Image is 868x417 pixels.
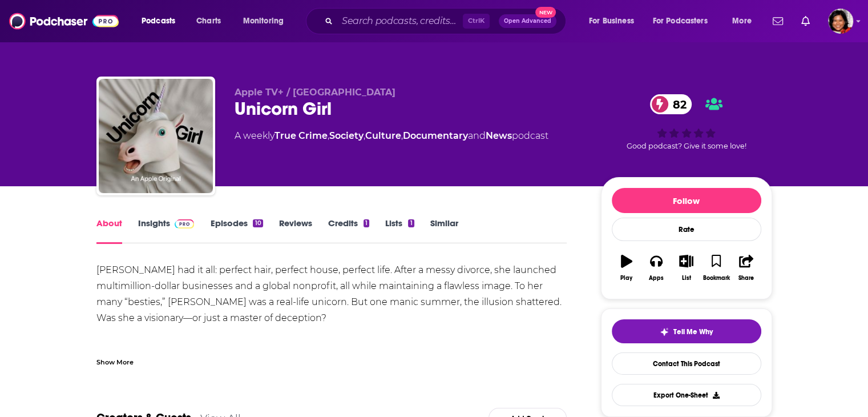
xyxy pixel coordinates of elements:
span: , [364,130,365,141]
span: Tell Me Why [673,327,713,336]
button: Export One-Sheet [612,384,761,406]
a: Society [329,130,364,141]
a: Episodes10 [210,218,263,244]
a: Culture [365,130,401,141]
button: Apps [641,247,671,288]
div: 10 [253,219,263,227]
span: Good podcast? Give it some love! [627,142,746,150]
img: tell me why sparkle [660,327,669,336]
a: Similar [430,218,458,244]
img: Podchaser - Follow, Share and Rate Podcasts [9,10,119,32]
a: About [96,218,122,244]
a: True Crime [274,130,328,141]
span: New [535,7,556,18]
button: open menu [581,12,648,30]
span: More [732,13,752,29]
a: Reviews [279,218,312,244]
div: Apps [649,275,664,282]
a: InsightsPodchaser Pro [138,218,195,244]
a: Charts [189,12,228,30]
img: Podchaser Pro [175,219,195,228]
span: Monitoring [243,13,284,29]
button: Share [731,247,761,288]
a: 82 [650,94,692,114]
div: Bookmark [703,275,729,282]
div: Search podcasts, credits, & more... [317,8,577,34]
button: Bookmark [701,247,731,288]
span: Logged in as terelynbc [828,9,853,34]
div: 82Good podcast? Give it some love! [601,87,772,158]
img: User Profile [828,9,853,34]
span: For Business [589,13,634,29]
span: and [468,130,486,141]
button: open menu [645,12,724,30]
button: tell me why sparkleTell Me Why [612,319,761,343]
span: , [328,130,329,141]
button: Show profile menu [828,9,853,34]
a: Documentary [403,130,468,141]
a: News [486,130,512,141]
div: 1 [408,219,414,227]
button: open menu [134,12,190,30]
div: List [682,275,691,282]
span: 82 [661,94,692,114]
a: Contact This Podcast [612,352,761,375]
a: Show notifications dropdown [797,11,814,31]
input: Search podcasts, credits, & more... [337,12,463,30]
button: open menu [235,12,298,30]
button: List [671,247,701,288]
span: , [401,130,403,141]
div: Share [738,275,754,282]
span: For Podcasters [653,13,708,29]
button: open menu [724,12,766,30]
span: Ctrl K [463,14,490,29]
span: Charts [196,13,221,29]
div: Play [620,275,632,282]
button: Open AdvancedNew [499,14,556,28]
div: A weekly podcast [235,129,548,143]
span: Podcasts [142,13,175,29]
span: Open Advanced [504,18,551,24]
a: Show notifications dropdown [768,11,788,31]
div: Rate [612,218,761,241]
button: Play [612,247,641,288]
a: Lists1 [385,218,414,244]
span: Apple TV+ / [GEOGRAPHIC_DATA] [235,87,395,98]
img: Unicorn Girl [99,79,213,193]
a: Credits1 [328,218,369,244]
div: 1 [364,219,369,227]
button: Follow [612,188,761,213]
